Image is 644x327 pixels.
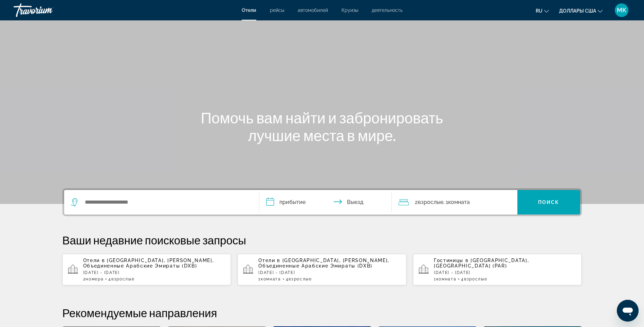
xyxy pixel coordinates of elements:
span: Поиск [538,200,559,205]
button: Отели в [GEOGRAPHIC_DATA], [PERSON_NAME], Объединенные Арабские Эмираты (DXB)[DATE] - [DATE]2номе... [62,254,231,286]
p: Ваши недавние поисковые запросы [62,233,582,247]
button: Путешественники: 2 взрослых, 0 детей [392,190,517,214]
button: Пользовательское меню [613,3,630,17]
div: Виджет поиска [64,190,580,214]
font: , 1 [443,199,448,205]
span: , [PERSON_NAME], Объединенные Арабские Эмираты (DXB) [83,258,214,269]
button: Изменение языка [536,6,549,16]
span: , [GEOGRAPHIC_DATA] (PAR) [434,258,529,269]
span: Доллары США [559,8,596,14]
font: 4 [108,277,111,281]
button: Даты заезда и выезда [259,190,392,214]
p: [DATE] - [DATE] [258,270,401,275]
a: Отели [242,7,256,13]
span: Комната [436,277,457,281]
font: 2 [415,199,418,205]
button: Отели в [GEOGRAPHIC_DATA], [PERSON_NAME], Объединенные Арабские Эмираты (DXB)[DATE] - [DATE]1Комн... [238,254,406,286]
span: Взрослые [418,199,443,205]
span: Взрослые [289,277,312,281]
span: , [PERSON_NAME], Объединенные Арабские Эмираты (DXB) [258,258,389,269]
button: Гостиницы в [GEOGRAPHIC_DATA], [GEOGRAPHIC_DATA] (PAR)[DATE] - [DATE]1Комната4Взрослые [413,254,582,286]
font: 1 [258,277,261,281]
span: Отели в [GEOGRAPHIC_DATA] [83,258,164,263]
h2: Рекомендуемые направления [62,306,582,320]
span: Взрослые [111,277,134,281]
button: Изменить валюту [559,6,603,16]
span: Взрослые [464,277,487,281]
a: деятельность [372,7,403,13]
span: Комната [261,277,281,281]
span: Комната [448,199,470,205]
span: МК [617,7,626,14]
p: [DATE] - [DATE] [434,270,576,275]
a: Круизы [342,7,358,13]
a: Травориум [14,1,81,19]
span: ru [536,8,542,14]
h1: Помочь вам найти и забронировать лучшие места в мире. [195,109,449,144]
iframe: Кнопка запуска окна обмена сообщениями [617,300,639,322]
font: 4 [461,277,464,281]
a: автомобилей [298,7,328,13]
span: Гостиницы в [GEOGRAPHIC_DATA] [434,258,528,263]
font: 4 [286,277,289,281]
span: Отели в [GEOGRAPHIC_DATA] [258,258,339,263]
a: рейсы [270,7,284,13]
button: Поиск [517,190,580,214]
font: 2 [83,277,86,281]
font: 1 [434,277,436,281]
span: номера [86,277,104,281]
p: [DATE] - [DATE] [83,270,226,275]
